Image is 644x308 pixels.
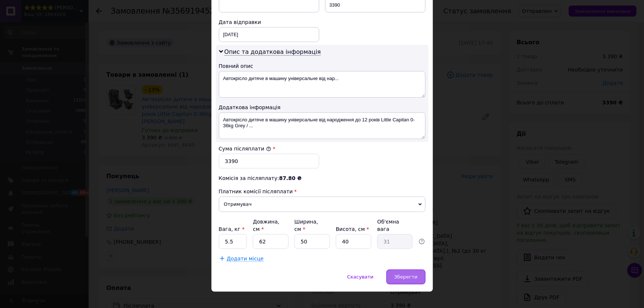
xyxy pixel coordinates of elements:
[219,188,293,194] span: Платник комісії післяплати
[219,62,426,70] div: Повний опис
[253,219,279,232] label: Довжина, см
[224,48,321,56] span: Опис та додаткова інформація
[219,146,271,152] label: Сума післяплати
[295,219,318,232] label: Ширина, см
[227,256,264,262] span: Додати місце
[219,71,426,98] textarea: Автокрісло дитяче в машину універсальне від нар...
[279,175,302,181] span: 87.80 ₴
[219,104,426,111] div: Додаткова інформація
[219,18,319,26] div: Дата відправки
[336,226,369,232] label: Висота, см
[347,274,373,280] span: Скасувати
[219,197,426,212] span: Отримувач
[219,174,426,182] div: Комісія за післяплату:
[219,226,245,232] label: Вага, кг
[377,218,413,233] div: Об'ємна вага
[219,113,426,139] textarea: Автокрісло дитяче в машину універсальне від народження до 12 років Little Capitan 0-36kg Grey / ...
[394,274,417,280] span: Зберегти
